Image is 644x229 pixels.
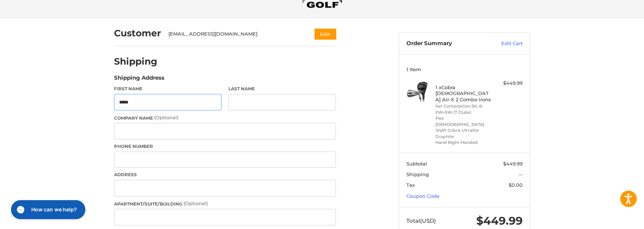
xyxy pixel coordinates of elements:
[435,84,492,102] h4: 1 x Cobra [DEMOGRAPHIC_DATA] Air-X 2 Combo Irons
[503,161,523,167] span: $449.99
[314,29,336,39] button: Edit
[114,56,157,67] h2: Shipping
[406,40,485,47] h3: Order Summary
[114,86,221,92] label: First Name
[435,139,492,146] li: Hand Right-Handed
[7,197,88,222] iframe: Gorgias live chat messenger
[406,171,429,177] span: Shipping
[406,182,415,188] span: Tax
[114,143,336,150] label: Phone Number
[114,114,336,121] label: Company Name
[406,193,440,199] a: Coupon Code
[406,66,523,72] h3: 1 Item
[435,103,492,115] li: Set Composition 5H, 6-PW+SW (7 Clubs)
[184,200,208,206] small: (Optional)
[114,74,164,86] legend: Shipping Address
[228,86,336,92] label: Last Name
[154,114,178,120] small: (Optional)
[519,171,523,177] span: --
[114,200,336,207] label: Apartment/Suite/Building
[509,182,523,188] span: $0.00
[494,80,523,87] div: $449.99
[114,171,336,178] label: Address
[435,115,492,127] li: Flex [DEMOGRAPHIC_DATA]
[406,217,436,224] span: Total (USD)
[406,161,427,167] span: Subtotal
[435,127,492,139] li: Shaft Cobra Ultralite Graphite
[114,28,161,39] h2: Customer
[476,214,523,228] span: $449.99
[485,40,523,47] a: Edit Cart
[168,30,300,38] div: [EMAIL_ADDRESS][DOMAIN_NAME]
